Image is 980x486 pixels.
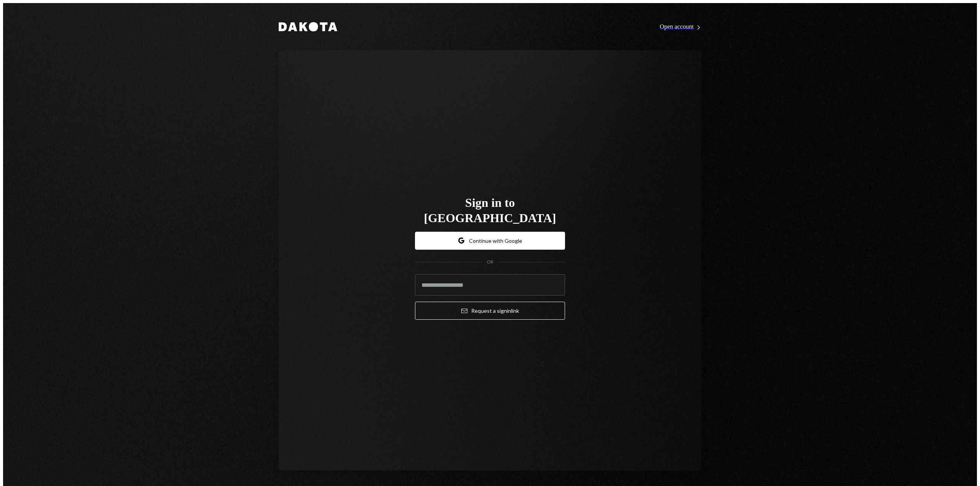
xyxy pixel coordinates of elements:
h1: Sign in to [GEOGRAPHIC_DATA] [415,195,565,226]
div: OR [487,259,493,265]
button: Continue with Google [415,232,565,250]
div: Open account [660,23,701,31]
button: Request a signinlink [415,302,565,320]
a: Open account [660,23,701,31]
